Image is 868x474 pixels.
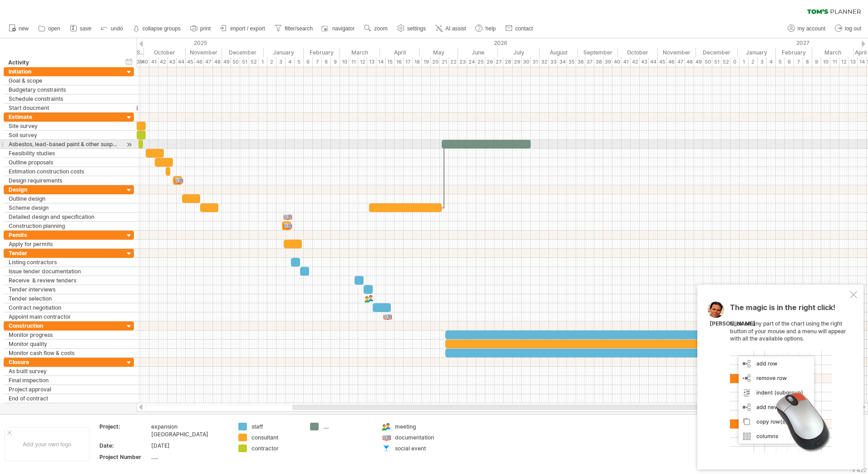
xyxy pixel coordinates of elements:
[730,304,848,453] div: Click on any part of the chart using the right button of your mouse and a menu will appear with a...
[9,140,119,148] div: Asbestos, lead-based paint & other suspect materials
[758,57,767,67] div: 3
[9,276,119,285] div: Receive & review tenders
[151,453,227,461] div: .....
[222,48,264,57] div: December 2025
[540,57,549,67] div: 32
[812,48,854,57] div: March 2027
[585,57,594,67] div: 37
[231,57,240,67] div: 50
[230,25,265,32] span: import / export
[513,57,522,67] div: 29
[395,23,429,35] a: settings
[730,303,835,316] span: The magic is in the right click!
[9,167,119,176] div: Estimation construction costs
[80,25,91,32] span: save
[445,25,466,32] span: AI assist
[358,57,367,67] div: 12
[304,57,313,67] div: 6
[852,467,867,474] div: v 422
[9,194,119,203] div: Outline design
[473,23,498,35] a: help
[848,57,858,67] div: 13
[9,185,119,194] div: Design
[730,57,740,67] div: 0
[413,57,422,67] div: 18
[738,48,776,57] div: January 2027
[177,57,186,67] div: 44
[252,434,301,441] div: consultant
[188,23,213,35] a: print
[803,57,812,67] div: 8
[332,25,355,32] span: navigator
[631,57,640,67] div: 42
[249,57,258,67] div: 52
[6,23,31,35] a: new
[694,57,703,67] div: 49
[168,57,177,67] div: 43
[749,57,758,67] div: 2
[503,57,513,67] div: 28
[200,25,211,32] span: print
[449,57,458,67] div: 22
[721,57,730,67] div: 52
[320,23,357,35] a: navigator
[830,57,839,67] div: 11
[422,57,431,67] div: 19
[503,23,536,35] a: contact
[9,331,119,339] div: Monitor progress
[404,57,413,67] div: 17
[9,113,119,121] div: Estimate
[9,321,119,330] div: Construction
[286,57,295,67] div: 4
[549,57,558,67] div: 33
[340,48,380,57] div: March 2026
[149,57,158,67] div: 41
[858,57,867,67] div: 14
[272,23,316,35] a: filter/search
[440,57,449,67] div: 21
[151,442,227,449] div: [DATE]
[276,57,286,67] div: 3
[264,38,738,48] div: 2026
[195,57,204,67] div: 46
[313,57,322,67] div: 7
[785,23,828,35] a: my account
[158,57,168,67] div: 42
[395,444,444,452] div: social event
[252,423,301,430] div: staff
[9,285,119,294] div: Tender interviews
[9,367,119,375] div: As built survey
[621,57,631,67] div: 41
[9,385,119,394] div: Project approval
[130,23,183,35] a: collapse groups
[9,94,119,103] div: Schedule constraints
[821,57,830,67] div: 10
[9,104,119,112] div: Start doucment
[685,57,694,67] div: 48
[9,212,119,221] div: Detailed design and specification
[331,57,340,67] div: 9
[385,57,395,67] div: 15
[9,340,119,348] div: Monitor quality
[433,23,469,35] a: AI assist
[322,57,331,67] div: 8
[594,57,603,67] div: 38
[9,131,119,139] div: Soil survey
[9,240,119,248] div: Apply for permits
[812,57,821,67] div: 9
[9,249,119,257] div: Tender
[9,222,119,230] div: Construction planning
[222,57,231,67] div: 49
[9,312,119,321] div: Appoint main contractor
[407,25,426,32] span: settings
[9,67,119,76] div: Initiation
[776,57,785,67] div: 5
[420,48,458,57] div: May 2026
[576,57,585,67] div: 36
[578,48,618,57] div: September 2026
[640,57,649,67] div: 43
[323,423,373,430] div: ....
[9,122,119,130] div: Site survey
[485,57,494,67] div: 26
[258,57,267,67] div: 1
